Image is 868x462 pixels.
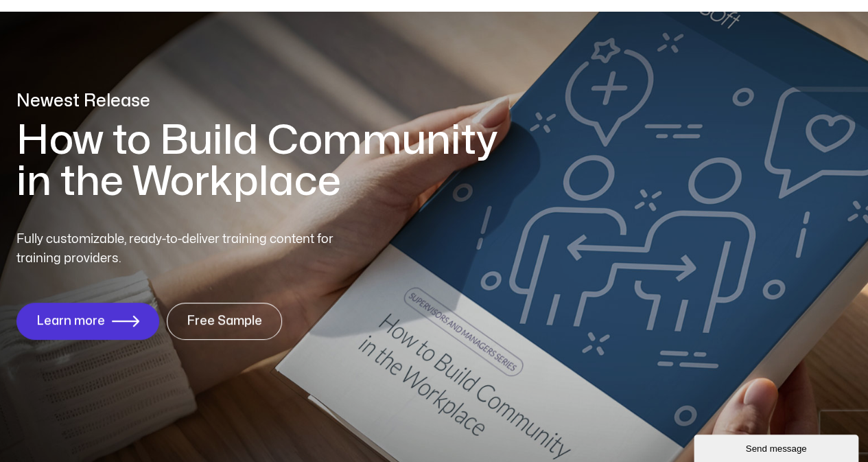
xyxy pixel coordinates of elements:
span: Free Sample [187,314,262,328]
iframe: chat widget [694,432,861,462]
h1: How to Build Community in the Workplace [16,120,517,203]
a: Free Sample [167,303,282,340]
p: Fully customizable, ready-to-deliver training content for training providers. [16,230,358,268]
p: Newest Release [16,89,517,113]
span: Learn more [36,314,105,328]
a: Learn more [16,303,159,340]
